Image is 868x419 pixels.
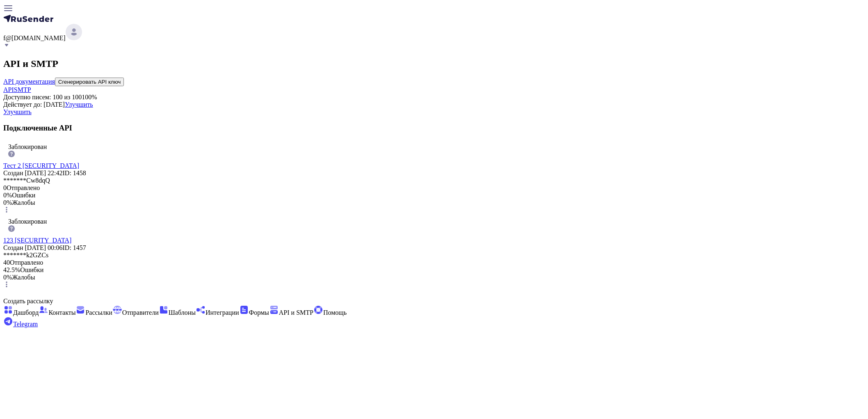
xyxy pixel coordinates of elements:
[13,309,39,316] span: Дашборд
[3,124,865,133] h3: Подключенные API
[12,199,35,206] span: Жалобы
[3,321,38,327] a: Telegram
[3,86,14,93] a: API
[63,244,86,251] span: ID: 1457
[3,58,865,69] h2: API и SMTP
[48,309,75,316] span: Контакты
[14,86,31,93] a: SMTP
[3,108,32,115] a: Улучшить
[3,34,66,41] span: f@[DOMAIN_NAME]
[82,94,97,101] span: 100%
[122,309,159,316] span: Отправители
[26,252,48,259] span: k2GZCs
[3,184,7,191] span: 0
[13,321,38,327] span: Telegram
[3,298,53,305] span: Создать рассылку
[3,162,79,169] a: Тест 2 [SECURITY_DATA]
[206,309,239,316] span: Интеграции
[12,274,35,281] span: Жалобы
[3,192,12,199] span: 0%
[3,101,65,108] span: Действует до: [DATE]
[3,78,55,85] a: API документация
[3,244,63,251] span: Создан [DATE] 00:06
[3,259,10,266] span: 40
[26,177,50,184] span: Cw8dqQ
[279,309,313,316] span: API и SMTP
[8,143,47,150] span: Заблокирован
[3,237,71,244] a: 123 [SECURITY_DATA]
[7,184,40,191] span: Отправлено
[55,78,124,86] button: Сгенерировать API ключ
[323,309,347,316] span: Помощь
[10,259,43,266] span: Отправлено
[12,192,35,199] span: Ошибки
[85,309,112,316] span: Рассылки
[63,169,86,176] span: ID: 1458
[20,266,43,273] span: Ошибки
[3,94,82,101] span: Доступно писем: 100 из 100
[65,101,93,108] a: Улучшить
[169,309,196,316] span: Шаблоны
[249,309,269,316] span: Формы
[8,218,47,225] span: Заблокирован
[3,199,12,206] span: 0%
[3,274,12,281] span: 0%
[3,169,63,176] span: Создан [DATE] 22:42
[3,266,20,273] span: 42.5%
